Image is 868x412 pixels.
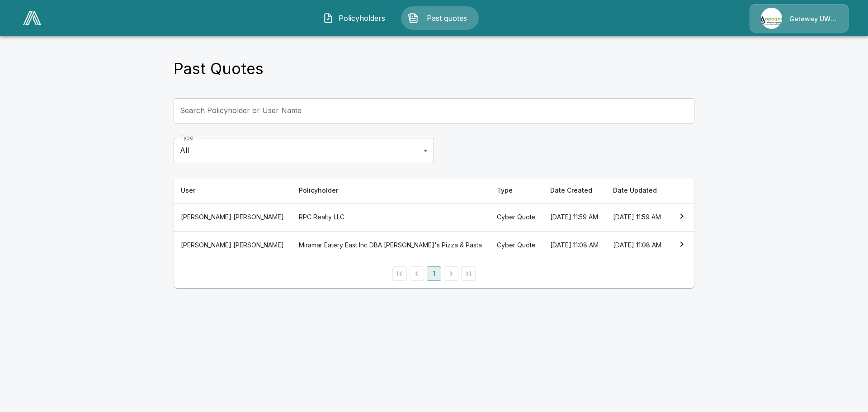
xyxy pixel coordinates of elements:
[606,231,669,259] th: [DATE] 11:08 AM
[606,203,669,231] th: [DATE] 11:59 AM
[490,231,543,259] th: Cyber Quote
[543,231,606,259] th: [DATE] 11:08 AM
[174,231,292,259] th: [PERSON_NAME] [PERSON_NAME]
[391,266,477,281] nav: pagination navigation
[174,178,694,259] table: simple table
[292,231,490,259] th: Miramar Eatery East Inc DBA [PERSON_NAME]'s Pizza & Pasta
[427,266,441,281] button: page 1
[23,11,41,25] img: AA Logo
[292,203,490,231] th: RPC Realty LLC
[180,134,193,142] label: Type
[422,13,472,24] span: Past quotes
[316,6,394,30] button: Policyholders IconPolicyholders
[543,178,606,204] th: Date Created
[174,59,264,78] h4: Past Quotes
[292,178,490,204] th: Policyholder
[174,178,292,204] th: User
[401,6,479,30] button: Past quotes IconPast quotes
[606,178,669,204] th: Date Updated
[408,13,419,24] img: Past quotes Icon
[174,203,292,231] th: [PERSON_NAME] [PERSON_NAME]
[337,13,387,24] span: Policyholders
[174,138,434,163] div: All
[490,178,543,204] th: Type
[490,203,543,231] th: Cyber Quote
[323,13,334,24] img: Policyholders Icon
[543,203,606,231] th: [DATE] 11:59 AM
